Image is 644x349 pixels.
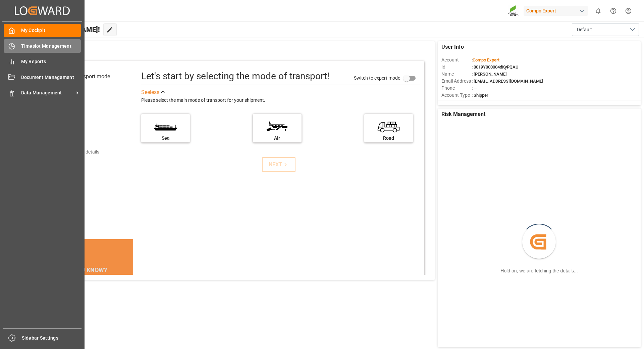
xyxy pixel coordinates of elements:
[524,4,591,17] button: Compo Expert
[472,93,488,98] span: : Shipper
[524,6,588,16] div: Compo Expert
[141,88,159,96] div: See less
[572,23,639,36] button: open menu
[472,57,499,62] span: :
[441,43,464,51] span: User Info
[472,72,507,77] span: : [PERSON_NAME]
[472,86,477,91] span: : —
[441,56,472,63] span: Account
[577,26,592,33] span: Default
[22,335,82,342] span: Sidebar Settings
[441,110,485,118] span: Risk Management
[256,135,298,142] div: Air
[591,3,606,18] button: show 0 new notifications
[145,135,186,142] div: Sea
[36,263,133,277] div: DID YOU KNOW?
[441,85,472,92] span: Phone
[500,267,578,274] div: Hold on, we are fetching the details...
[4,24,81,37] a: My Cockpit
[368,135,410,142] div: Road
[28,23,100,36] span: Hello [PERSON_NAME]!
[269,161,289,169] div: NEXT
[262,157,296,172] button: NEXT
[141,69,329,83] div: Let's start by selecting the mode of transport!
[508,5,519,17] img: Screenshot%202023-09-29%20at%2010.02.21.png_1712312052.png
[472,64,519,70] span: : 0019Y000004dKyPQAU
[441,71,472,78] span: Name
[141,96,420,104] div: Please select the main mode of transport for your shipment.
[21,58,81,65] span: My Reports
[21,89,74,96] span: Data Management
[21,27,81,34] span: My Cockpit
[21,74,81,81] span: Document Management
[472,79,543,84] span: : [EMAIL_ADDRESS][DOMAIN_NAME]
[21,43,81,50] span: Timeslot Management
[441,92,472,99] span: Account Type
[606,3,621,18] button: Help Center
[473,57,499,62] span: Compo Expert
[441,78,472,85] span: Email Address
[441,63,472,71] span: Id
[354,75,400,80] span: Switch to expert mode
[4,39,81,52] a: Timeslot Management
